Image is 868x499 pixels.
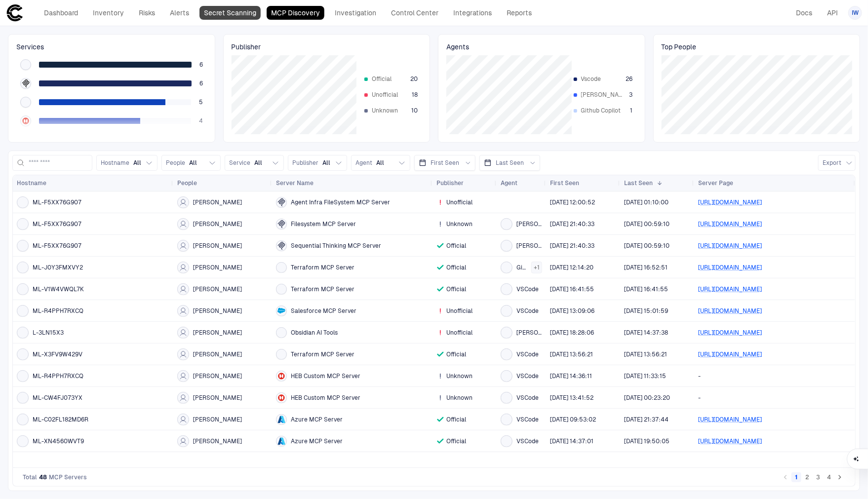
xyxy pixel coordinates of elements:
div: 9/9/2025 05:59:10 (GMT+00:00 UTC) [624,242,670,250]
span: ML-V1W4VWQL7K [33,285,84,293]
div: 9/8/2025 18:56:21 (GMT+00:00 UTC) [624,350,667,358]
a: Risks [134,6,159,20]
span: People [177,179,197,187]
span: Publisher [436,179,464,187]
span: Terraform MCP Server [291,350,355,358]
span: People [166,159,185,167]
div: 8/13/2025 17:14:20 (GMT+00:00 UTC) [550,264,593,271]
span: Salesforce MCP Server [291,307,356,315]
span: [PERSON_NAME] [193,285,242,293]
button: page 1 [791,472,801,482]
button: PeopleAll [161,155,221,171]
span: ML-X3FV9W429V [33,350,82,358]
span: ML-F5XX76G907 [33,220,81,228]
span: Last Seen [496,159,524,167]
div: 7/29/2025 02:40:33 (GMT+00:00 UTC) [550,220,594,228]
span: [PERSON_NAME] [516,242,542,250]
span: ML-R4PPH7RXCQ [33,307,83,315]
span: 3 [630,91,633,99]
div: 8/1/2025 14:53:02 (GMT+00:00 UTC) [550,416,596,423]
button: ServiceAll [225,155,284,171]
span: VSCode [516,416,539,423]
button: PublisherAll [288,155,347,171]
a: [URL][DOMAIN_NAME] [698,329,762,336]
button: Go to page 4 [824,472,834,482]
div: 9/9/2025 05:59:10 (GMT+00:00 UTC) [624,220,670,228]
span: First Seen [431,159,459,167]
span: ML-CW4FJ073YX [33,394,82,402]
span: VSCode [516,285,539,293]
span: [DATE] 00:59:10 [624,220,670,228]
a: [URL][DOMAIN_NAME] [698,307,762,314]
span: All [322,159,330,167]
a: [URL][DOMAIN_NAME] [698,286,762,293]
span: [DATE] 09:53:02 [550,416,596,423]
span: ML-C02FL182MD6R [33,416,88,423]
div: 9/8/2025 21:52:51 (GMT+00:00 UTC) [624,264,668,271]
span: All [376,159,384,167]
a: Inventory [88,6,128,20]
span: [PERSON_NAME] [193,220,242,228]
span: [DATE] 14:37:01 [550,437,593,445]
span: Unknown [446,372,473,380]
span: Unofficial [446,329,473,337]
span: Agent [355,159,372,167]
a: MCP Discovery [267,6,324,20]
span: All [254,159,262,167]
button: Go to page 3 [813,472,823,482]
span: Unofficial [372,91,406,99]
span: [DATE] 13:09:06 [550,307,594,315]
div: 9/8/2025 18:56:21 (GMT+00:00 UTC) [550,350,593,358]
a: [URL][DOMAIN_NAME] [698,351,762,358]
span: L-3LN15X3 [33,329,64,337]
span: VSCode [516,437,539,445]
span: 20 [410,75,418,83]
span: Official [446,437,466,445]
span: Terraform MCP Server [291,264,355,271]
span: Publisher [292,159,318,167]
a: Reports [502,6,536,20]
div: 9/5/2025 00:50:05 (GMT+00:00 UTC) [624,437,670,445]
a: Secret Scanning [199,6,261,20]
div: 9/8/2025 21:41:55 (GMT+00:00 UTC) [550,285,594,293]
span: 6 [199,79,203,87]
span: [DATE] 14:37:38 [624,329,668,337]
span: - [698,373,701,380]
span: Filesystem MCP Server [291,220,356,228]
span: ML-J0Y3FMXVY2 [33,264,83,271]
span: MCP Servers [49,473,87,481]
span: [DATE] 00:59:10 [624,242,670,250]
span: [PERSON_NAME] [193,372,242,380]
span: Github Copilot [581,107,621,115]
button: AgentAll [351,155,410,171]
button: IW [848,6,862,20]
span: Official [446,264,466,271]
span: Vscode [581,75,616,83]
div: 9/8/2025 16:33:15 (GMT+00:00 UTC) [624,372,666,380]
span: Azure MCP Server [291,437,343,445]
div: 7/28/2025 17:00:52 (GMT+00:00 UTC) [550,198,595,206]
span: All [189,159,197,167]
span: Last Seen [624,179,653,187]
span: Server Page [698,179,733,187]
span: [DATE] 21:40:33 [550,220,594,228]
span: [DATE] 13:56:21 [550,350,593,358]
span: Services [16,42,207,51]
div: 9/5/2025 05:23:20 (GMT+00:00 UTC) [624,394,670,402]
div: 8/16/2025 23:28:06 (GMT+00:00 UTC) [550,329,594,337]
span: Official [372,75,406,83]
span: [DATE] 11:33:15 [624,372,666,380]
span: Unknown [372,107,406,115]
span: Unofficial [446,307,473,315]
span: VSCode [516,307,539,315]
span: [DATE] 16:52:51 [624,264,668,271]
div: 9/5/2025 02:37:44 (GMT+00:00 UTC) [624,416,669,423]
span: [PERSON_NAME] [516,329,542,337]
span: Official [446,242,466,250]
a: API [823,6,842,20]
span: Agent [501,179,517,187]
span: Server Name [276,179,314,187]
span: Agent Infra FileSystem MCP Server [291,198,390,206]
button: Go to next page [835,472,845,482]
div: 9/8/2025 20:01:59 (GMT+00:00 UTC) [624,307,668,315]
